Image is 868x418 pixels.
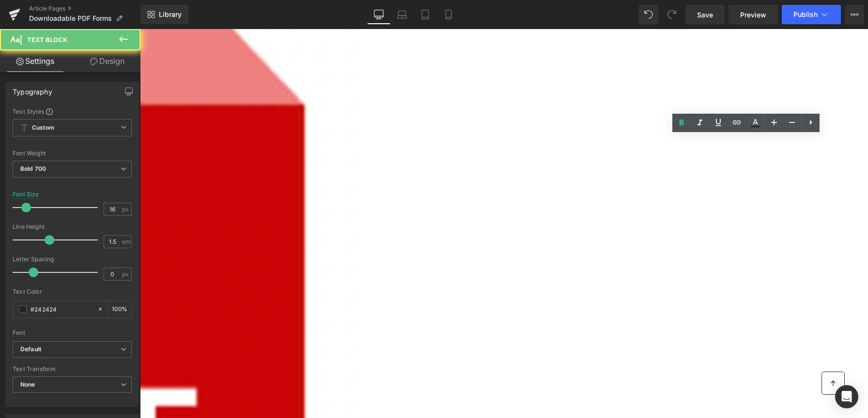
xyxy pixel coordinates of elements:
a: New Library [140,5,188,24]
span: em [122,239,130,245]
a: Desktop [367,5,390,24]
div: Line Height [13,224,132,230]
div: Text Styles [13,107,132,115]
input: Color [31,304,93,314]
div: Font Weight [13,150,132,157]
a: Article Pages [29,5,140,13]
button: Redo [662,5,682,24]
a: Preview [728,5,778,24]
span: Publish [793,11,818,18]
div: Typography [13,82,52,96]
b: Bold 700 [20,165,46,172]
b: Custom [32,124,54,132]
button: Undo [639,5,658,24]
span: Preview [740,10,766,20]
button: Publish [782,5,841,24]
span: Library [159,10,182,19]
span: Text Block [27,36,67,44]
b: None [20,381,35,388]
a: Design [72,50,142,72]
span: Downloadable PDF Forms [29,15,112,22]
div: Text Color [13,288,132,295]
span: px [122,271,130,277]
div: Letter Spacing [13,256,132,263]
a: Tablet [414,5,437,24]
a: Mobile [437,5,460,24]
button: More [845,5,864,24]
div: Font [13,329,132,336]
div: % [108,301,131,318]
span: px [122,206,130,212]
div: Text Transform [13,366,132,373]
a: Laptop [390,5,414,24]
span: Save [697,10,713,20]
div: Font Size [13,191,39,198]
div: Open Intercom Messenger [835,385,858,408]
i: Default [20,345,41,354]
